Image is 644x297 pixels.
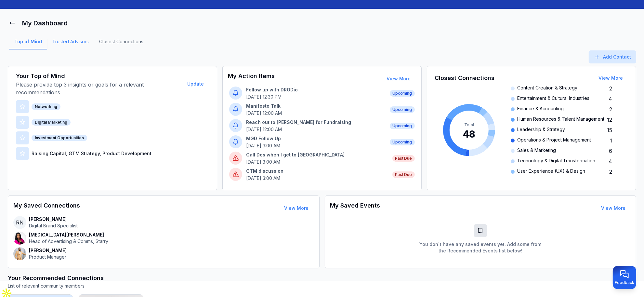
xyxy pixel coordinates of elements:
[246,110,386,116] p: [DATE] 12:00 AM
[16,81,181,96] p: Please provide top 3 insights or goals for a relevant recommendations
[8,274,636,283] h3: Your Recommended Connections
[390,123,415,129] span: Upcoming
[182,77,209,90] button: Update
[16,72,181,81] h3: Your Top of Mind
[392,155,415,162] span: Past Due
[609,157,612,165] span: 4
[9,38,47,49] a: Top of Mind
[32,103,60,110] div: Networking
[32,119,71,126] div: Digital Marketing
[246,168,388,174] p: GTM discussion
[246,119,386,126] p: Reach out to [PERSON_NAME] for Fundraising
[517,157,595,165] span: Technology & Digital Transformation
[390,139,415,145] span: Upcoming
[517,95,589,103] span: Entertainment & Cultural Industries
[610,168,612,176] span: 2
[517,85,577,92] span: Content Creation & Strategy
[246,94,386,100] p: [DATE] 12:30 PM
[517,105,564,113] span: Finance & Accounting
[246,126,386,133] p: [DATE] 12:00 AM
[22,19,68,28] h1: My Dashboard
[464,122,474,127] tspan: Total
[246,142,386,149] p: [DATE] 3:00 AM
[610,137,612,144] span: 1
[463,128,475,140] tspan: 48
[596,202,631,215] button: View More
[330,201,380,215] h3: My Saved Events
[246,87,386,93] p: Follow up with DRODio
[94,38,149,49] a: Closest Connections
[13,201,80,215] h3: My Saved Connections
[246,152,388,158] p: Call Des when I get to [GEOGRAPHIC_DATA]
[47,38,94,49] a: Trusted Advisors
[390,90,415,97] span: Upcoming
[392,171,415,178] span: Past Due
[517,126,565,134] span: Leadership & Strategy
[29,238,108,245] p: Head of Advertising & Comms, Starry
[517,137,591,144] span: Operations & Project Management
[390,106,415,113] span: Upcoming
[435,74,495,83] h3: Closest Connections
[607,126,612,134] span: 15
[610,85,612,92] span: 2
[246,159,388,165] p: [DATE] 3:00 AM
[29,254,67,260] p: Product Manager
[279,202,314,215] button: View More
[381,72,416,85] button: View More
[13,232,26,245] img: contact-avatar
[593,72,628,85] button: View More
[32,135,87,141] div: Investment Opportunities
[601,205,625,211] a: View More
[228,72,275,86] h3: My Action Items
[246,103,386,109] p: Manifesto Talk
[13,216,26,229] span: RN
[29,247,67,254] p: [PERSON_NAME]
[609,147,612,155] span: 6
[517,168,585,176] span: User Experience (UX) & Design
[613,266,636,289] button: Provide feedback
[610,105,612,113] span: 2
[13,247,26,260] img: contact-avatar
[246,175,388,182] p: [DATE] 3:00 AM
[246,135,386,142] p: MGD Follow Up
[517,116,604,124] span: Human Resources & Talent Management
[517,147,556,155] span: Sales & Marketing
[29,216,78,223] p: [PERSON_NAME]
[29,223,78,229] p: Digital Brand Specialist
[607,116,612,124] span: 12
[415,241,545,254] p: You don`t have any saved events yet. Add some from the Recommended Events list below!
[32,150,151,157] p: Raising Capital, GTM Strategy, Product Development
[589,50,636,63] button: Add Contact
[609,95,612,103] span: 4
[29,232,108,238] p: [MEDICAL_DATA][PERSON_NAME]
